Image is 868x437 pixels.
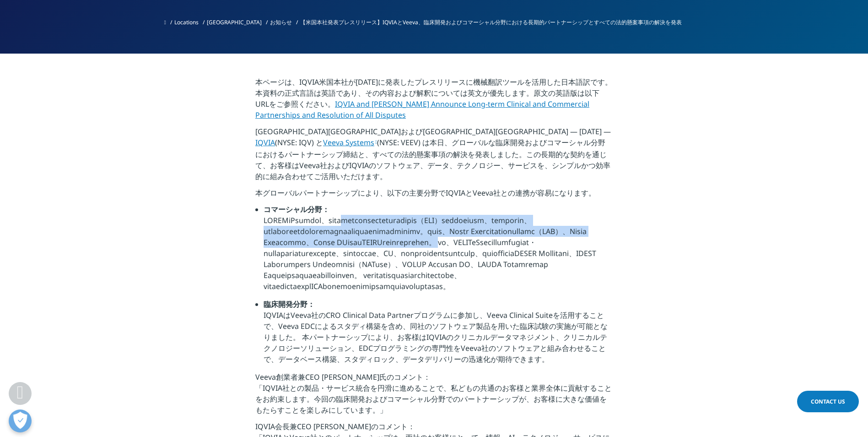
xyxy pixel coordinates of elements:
strong: コマーシャル分野： [264,204,329,214]
a: お知らせ [270,18,292,26]
p: 本ページは、IQVIA米国本社が[DATE]に発表したプレスリリースに機械翻訳ツールを活用した日本語訳です。本資料の正式言語は英語であり、その内容および解釈については英文が優先します。原文の英語... [255,76,613,126]
li: LOREMiPsumdol、sitametconsecteturadipis（ELI）seddoeiusm、temporin、utlaboreetdoloremagnaaliquaenimadm... [264,204,613,299]
a: IQVIA and [PERSON_NAME] Announce Long-term Clinical and Commercial Partnerships and Resolution of... [255,99,589,120]
a: Contact Us [797,391,859,412]
a: [GEOGRAPHIC_DATA] [207,18,262,26]
p: Veeva創業者兼CEO [PERSON_NAME]氏のコメント： 「IQVIA社との製品・サービス統合を円滑に進めることで、私どもの共通のお客様と業界全体に貢献することをお約束します。今回の臨... [255,371,613,421]
a: IQVIA [255,137,275,147]
p: [GEOGRAPHIC_DATA][GEOGRAPHIC_DATA]および[GEOGRAPHIC_DATA][GEOGRAPHIC_DATA] — [DATE] — (NYSE: IQV) と ... [255,126,613,187]
li: IQVIAはVeeva社のCRO Clinical Data Partnerプログラムに参加し、Veeva Clinical Suiteを活用することで、Veeva EDCによるスタディ構築を含... [264,299,613,371]
p: 本グローバルパートナーシップにより、以下の主要分野でIQVIAとVeeva社との連携が容易になります。 [255,187,613,204]
a: Locations [174,18,199,26]
span: Contact Us [811,398,845,405]
strong: 臨床開発分野： [264,299,315,309]
span: 【米国本社発表プレスリリース】IQVIAとVeeva、臨床開発およびコマーシャル分野における長期的パートナーシップとすべての法的懸案事項の解決を発表 [300,18,682,26]
a: Veeva Systems [323,137,377,147]
button: 優先設定センターを開く [9,410,32,432]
